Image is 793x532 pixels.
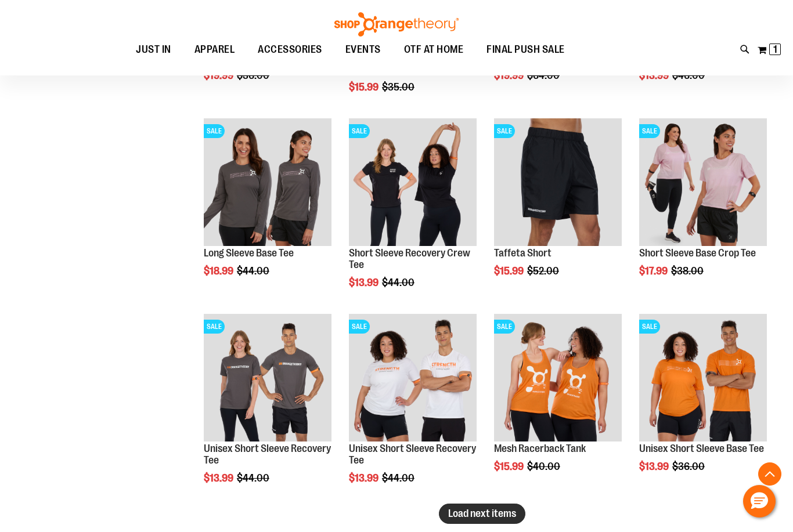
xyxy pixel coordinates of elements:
[639,314,767,441] img: Product image for Unisex Short Sleeve Base Tee
[494,314,622,441] img: Product image for Mesh Racerback Tank
[639,70,671,81] span: $13.99
[198,308,337,513] div: product
[382,472,416,484] span: $44.00
[204,472,235,484] span: $13.99
[639,461,671,472] span: $13.99
[349,118,477,246] img: Product image for Short Sleeve Recovery Crew Tee
[204,320,225,334] span: SALE
[527,265,561,277] span: $52.00
[345,37,381,63] span: EVENTS
[488,308,628,502] div: product
[671,265,705,277] span: $38.00
[639,320,660,334] span: SALE
[343,113,482,318] div: product
[136,37,171,63] span: JUST IN
[494,461,525,472] span: $15.99
[349,118,477,248] a: Product image for Short Sleeve Recovery Crew TeeSALE
[494,118,622,248] a: Product image for Taffeta ShortSALE
[349,472,380,484] span: $13.99
[204,247,294,259] a: Long Sleeve Base Tee
[204,314,331,441] img: Product image for Unisex Short Sleeve Recovery Tee
[204,118,331,248] a: Product image for Long Sleeve Base TeeSALE
[404,37,464,63] span: OTF AT HOME
[639,247,756,259] a: Short Sleeve Base Crop Tee
[672,70,707,81] span: $46.00
[639,118,767,246] img: Product image for Short Sleeve Base Crop Tee
[198,113,337,306] div: product
[349,247,470,270] a: Short Sleeve Recovery Crew Tee
[439,504,525,524] button: Load next items
[382,81,416,93] span: $35.00
[639,443,764,454] a: Unisex Short Sleeve Base Tee
[124,37,183,63] a: JUST IN
[194,37,235,63] span: APPAREL
[494,118,622,246] img: Product image for Taffeta Short
[639,265,669,277] span: $17.99
[773,44,777,55] span: 1
[494,247,552,259] a: Taffeta Short
[183,37,247,63] a: APPAREL
[494,124,515,138] span: SALE
[382,277,416,288] span: $44.00
[237,265,271,277] span: $44.00
[349,320,370,334] span: SALE
[258,37,322,63] span: ACCESSORIES
[392,37,475,63] a: OTF AT HOME
[639,124,660,138] span: SALE
[349,81,380,93] span: $15.99
[672,461,707,472] span: $36.00
[486,37,565,63] span: FINAL PUSH SALE
[527,461,562,472] span: $40.00
[633,308,773,502] div: product
[334,37,392,63] a: EVENTS
[639,314,767,443] a: Product image for Unisex Short Sleeve Base TeeSALE
[343,308,482,513] div: product
[494,265,525,277] span: $15.99
[639,118,767,248] a: Product image for Short Sleeve Base Crop TeeSALE
[475,37,576,63] a: FINAL PUSH SALE
[494,70,525,81] span: $19.99
[758,462,781,486] button: Back To Top
[237,472,271,484] span: $44.00
[494,320,515,334] span: SALE
[743,485,776,517] button: Hello, have a question? Let’s chat.
[488,113,628,306] div: product
[349,443,476,466] a: Unisex Short Sleeve Recovery Tee
[204,118,331,246] img: Product image for Long Sleeve Base Tee
[527,70,561,81] span: $64.00
[204,70,235,81] span: $19.99
[349,277,380,288] span: $13.99
[633,113,773,306] div: product
[494,443,586,454] a: Mesh Racerback Tank
[204,443,331,466] a: Unisex Short Sleeve Recovery Tee
[204,124,225,138] span: SALE
[448,508,516,519] span: Load next items
[349,314,477,441] img: Product image for Unisex Short Sleeve Recovery Tee
[494,314,622,443] a: Product image for Mesh Racerback TankSALE
[204,314,331,443] a: Product image for Unisex Short Sleeve Recovery TeeSALE
[349,314,477,443] a: Product image for Unisex Short Sleeve Recovery TeeSALE
[333,12,460,37] img: Shop Orangetheory
[349,124,370,138] span: SALE
[246,37,334,63] a: ACCESSORIES
[204,265,235,277] span: $18.99
[237,70,271,81] span: $36.00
